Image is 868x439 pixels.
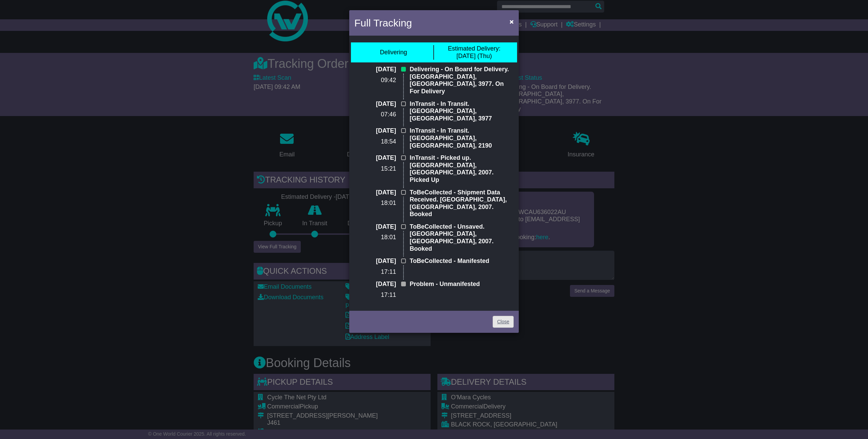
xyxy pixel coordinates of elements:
[354,223,396,231] p: [DATE]
[354,154,396,162] p: [DATE]
[410,127,514,149] p: InTransit - In Transit. [GEOGRAPHIC_DATA], [GEOGRAPHIC_DATA], 2190
[410,189,514,218] p: ToBeCollected - Shipment Data Received. [GEOGRAPHIC_DATA], [GEOGRAPHIC_DATA], 2007. Booked
[354,189,396,196] p: [DATE]
[354,199,396,207] p: 18:01
[410,281,514,288] p: Problem - Unmanifested
[354,291,396,299] p: 17:11
[354,268,396,276] p: 17:11
[354,66,396,73] p: [DATE]
[506,15,517,28] button: Close
[410,154,514,184] p: InTransit - Picked up. [GEOGRAPHIC_DATA], [GEOGRAPHIC_DATA], 2007. Picked Up
[354,127,396,135] p: [DATE]
[354,100,396,108] p: [DATE]
[354,77,396,84] p: 09:42
[448,45,500,60] div: [DATE] (Thu)
[354,257,396,265] p: [DATE]
[410,223,514,252] p: ToBeCollected - Unsaved. [GEOGRAPHIC_DATA], [GEOGRAPHIC_DATA], 2007. Booked
[410,100,514,122] p: InTransit - In Transit. [GEOGRAPHIC_DATA], [GEOGRAPHIC_DATA], 3977
[410,257,514,265] p: ToBeCollected - Manifested
[410,66,514,95] p: Delivering - On Board for Delivery. [GEOGRAPHIC_DATA], [GEOGRAPHIC_DATA], 3977. On For Delivery
[493,316,514,328] a: Close
[510,18,514,25] span: ×
[380,49,407,56] div: Delivering
[448,45,500,52] span: Estimated Delivery:
[354,234,396,241] p: 18:01
[354,111,396,118] p: 07:46
[354,15,412,31] h4: Full Tracking
[354,138,396,146] p: 18:54
[354,281,396,288] p: [DATE]
[354,165,396,173] p: 15:21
